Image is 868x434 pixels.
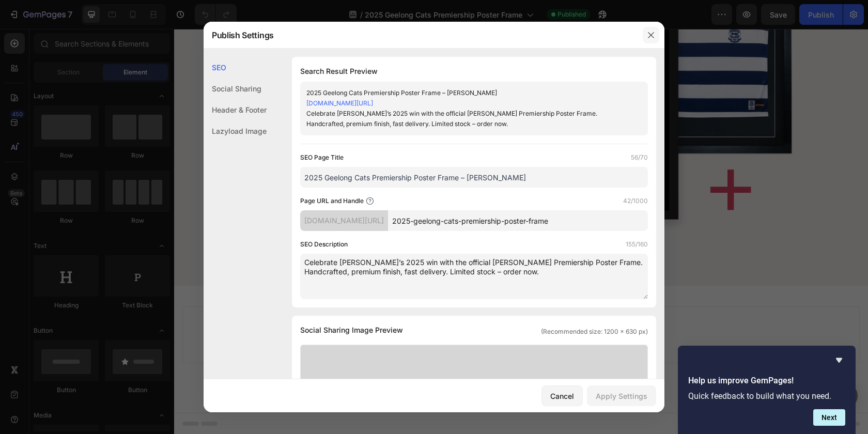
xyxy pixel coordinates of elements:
[596,391,647,401] div: Apply Settings
[833,354,845,366] button: Hide survey
[204,99,267,120] div: Header & Footer
[66,61,188,70] strong: [PERSON_NAME] Poster Frame
[587,385,656,406] button: Apply Settings
[300,196,364,206] label: Page URL and Handle
[626,239,648,250] label: 155/160
[385,307,462,317] span: then drag & drop elements
[300,210,388,231] div: [DOMAIN_NAME][URL]
[236,295,298,305] div: Choose templates
[813,409,845,426] button: Next question
[623,196,648,206] label: 42/1000
[300,167,648,188] input: Title
[204,78,267,99] div: Social Sharing
[54,130,243,140] strong: Order Jersey Frame and Save 15% More
[37,122,259,148] a: Order Jersey Frame and Save 15% More
[688,391,845,401] p: Quick feedback to build what you need.
[317,295,371,305] div: Generate layout
[393,295,456,305] div: Add blank section
[541,327,648,336] span: (Recommended size: 1200 x 630 px)
[688,354,845,426] div: Help us improve GemPages!
[316,307,371,317] span: from URL or image
[541,385,583,406] button: Cancel
[204,57,267,78] div: SEO
[204,22,638,49] div: Publish Settings
[306,88,625,98] div: 2025 Geelong Cats Premiership Poster Frame – [PERSON_NAME]
[306,109,625,129] div: Celebrate [PERSON_NAME]’s 2025 win with the official [PERSON_NAME] Premiership Poster Frame. Hand...
[300,152,344,163] label: SEO Page Title
[322,272,371,283] span: Add section
[631,152,648,163] label: 56/70
[231,307,302,317] span: inspired by CRO experts
[38,43,288,90] p: Own the ultimate Cats display set. Get both the Official and the together and save 15% more.
[550,391,574,401] div: Cancel
[300,239,348,250] label: SEO Description
[38,61,251,86] strong: Geelong Guernsey Framing Kit
[300,65,648,78] h1: Search Result Preview
[300,324,403,336] span: Social Sharing Image Preview
[306,99,373,107] a: [DOMAIN_NAME][URL]
[204,120,267,142] div: Lazyload Image
[388,210,648,231] input: Handle
[688,375,845,387] h2: Help us improve GemPages!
